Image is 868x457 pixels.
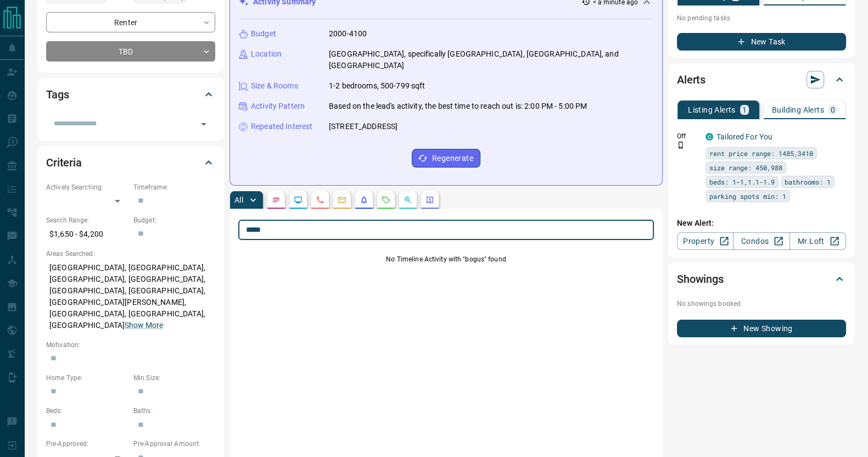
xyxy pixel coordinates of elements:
[705,133,713,141] div: condos.ca
[677,10,846,26] p: No pending tasks
[742,106,747,114] p: 1
[133,406,215,416] p: Baths:
[360,196,368,204] svg: Listing Alerts
[46,41,215,62] div: TBD
[716,132,772,141] a: Tailored For You
[709,148,813,159] span: rent price range: 1485,3410
[677,320,846,337] button: New Showing
[329,80,425,92] p: 1-2 bedrooms, 500-799 sqft
[677,270,724,288] h2: Showings
[133,215,215,225] p: Budget:
[46,86,69,103] h2: Tags
[46,225,128,243] p: $1,650 - $4,200
[709,191,786,202] span: parking spots min: 1
[46,149,215,176] div: Criteria
[251,80,298,92] p: Size & Rooms
[831,106,835,114] p: 0
[133,182,215,192] p: Timeframe:
[733,232,789,250] a: Condos
[382,196,390,204] svg: Requests
[133,373,215,383] p: Min Size:
[133,439,215,449] p: Pre-Approval Amount:
[46,406,128,416] p: Beds:
[709,176,775,187] span: beds: 1-1,1.1-1.9
[272,196,281,204] svg: Notes
[316,196,324,204] svg: Calls
[238,254,654,264] p: No Timeline Activity with "bogus" found
[785,176,831,187] span: bathrooms: 1
[125,320,163,331] button: Show More
[46,154,82,171] h2: Criteria
[789,232,846,250] a: Mr.Loft
[677,218,846,229] p: New Alert:
[709,162,782,173] span: size range: 450,988
[677,33,846,51] button: New Task
[412,149,480,168] button: Regenerate
[251,48,282,60] p: Location
[329,101,587,112] p: Based on the lead's activity, the best time to reach out is: 2:00 PM - 5:00 PM
[329,121,397,132] p: [STREET_ADDRESS]
[46,12,215,32] div: Renter
[677,71,705,88] h2: Alerts
[46,439,128,449] p: Pre-Approved:
[677,141,685,149] svg: Push Notification Only
[329,48,653,71] p: [GEOGRAPHIC_DATA], specifically [GEOGRAPHIC_DATA], [GEOGRAPHIC_DATA], and [GEOGRAPHIC_DATA]
[234,196,243,204] p: All
[677,131,699,141] p: Off
[677,232,733,250] a: Property
[46,340,215,350] p: Motivation:
[677,266,846,292] div: Showings
[46,215,128,225] p: Search Range:
[46,373,128,383] p: Home Type:
[677,66,846,93] div: Alerts
[329,28,367,40] p: 2000-4100
[294,196,303,204] svg: Lead Browsing Activity
[46,259,215,335] p: [GEOGRAPHIC_DATA], [GEOGRAPHIC_DATA], [GEOGRAPHIC_DATA], [GEOGRAPHIC_DATA], [GEOGRAPHIC_DATA], [G...
[404,196,412,204] svg: Opportunities
[772,106,824,114] p: Building Alerts
[46,249,215,259] p: Areas Searched:
[196,116,211,132] button: Open
[425,196,434,204] svg: Agent Actions
[46,81,215,108] div: Tags
[338,196,346,204] svg: Emails
[251,121,312,132] p: Repeated Interest
[251,101,305,112] p: Activity Pattern
[46,182,128,192] p: Actively Searching:
[251,28,276,40] p: Budget
[677,299,846,309] p: No showings booked
[688,106,736,114] p: Listing Alerts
